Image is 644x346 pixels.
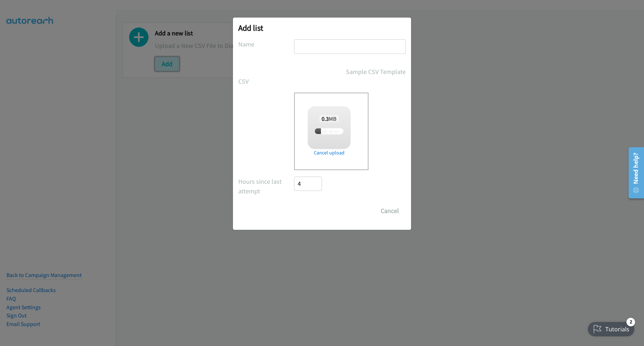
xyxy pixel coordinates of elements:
[624,144,644,201] iframe: Resource Center
[317,128,341,135] span: split_4.csv
[238,39,294,49] label: Name
[584,315,639,341] iframe: Checklist
[308,149,351,157] a: Cancel upload
[319,115,339,122] span: MB
[238,76,294,86] label: CSV
[238,177,294,196] label: Hours since last attempt
[346,67,406,76] a: Sample CSV Template
[322,115,329,122] strong: 0.3
[374,204,406,218] button: Cancel
[238,23,406,33] h2: Add list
